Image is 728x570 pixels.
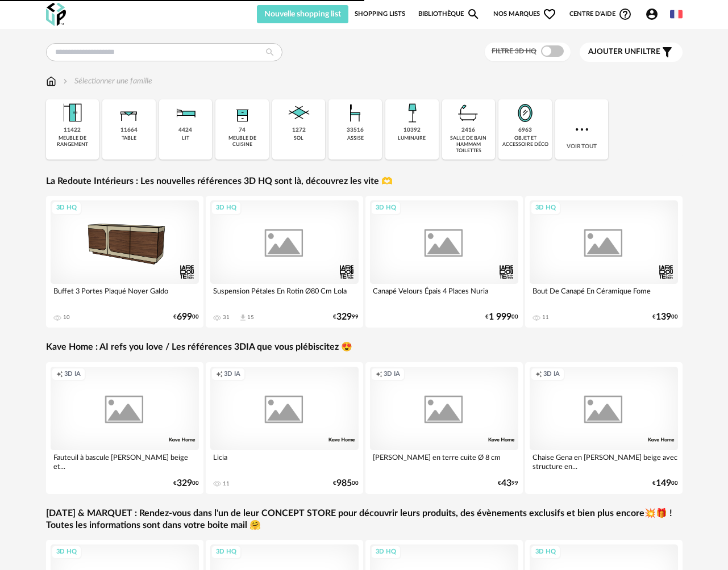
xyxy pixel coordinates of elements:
img: fr [670,8,683,20]
a: Shopping Lists [355,5,405,23]
div: Licia [210,450,359,473]
span: 699 [177,313,192,321]
span: 139 [656,313,671,321]
div: 11664 [120,127,138,134]
span: Creation icon [376,370,382,379]
div: 11 [223,480,230,487]
div: 3D HQ [371,201,401,215]
div: € 99 [333,313,359,321]
div: € 00 [485,313,518,321]
div: 3D HQ [530,201,561,215]
button: Nouvelle shopping list [257,5,349,23]
div: objet et accessoire déco [502,135,548,148]
a: 3D HQ Buffet 3 Portes Plaqué Noyer Galdo 10 €69900 [46,196,203,328]
span: 1 999 [489,313,511,321]
span: Help Circle Outline icon [618,7,632,21]
span: filtre [588,47,660,57]
div: 3D HQ [530,545,561,559]
span: Heart Outline icon [543,7,556,21]
div: salle de bain hammam toilettes [446,135,492,154]
div: luminaire [398,135,426,141]
div: € 99 [498,480,518,487]
div: 3D HQ [51,545,82,559]
div: Chaise Gena en [PERSON_NAME] beige avec structure en... [530,450,678,473]
span: Centre d'aideHelp Circle Outline icon [569,7,633,21]
span: 3D IA [224,370,240,379]
img: Luminaire.png [398,99,426,127]
div: Buffet 3 Portes Plaqué Noyer Galdo [51,284,199,307]
img: Salle%20de%20bain.png [455,99,482,127]
img: Rangement.png [228,99,256,127]
div: Sélectionner une famille [61,76,152,87]
span: 3D IA [543,370,560,379]
a: Creation icon 3D IA Licia 11 €98500 [206,362,363,494]
div: lit [182,135,189,141]
div: € 00 [652,480,678,487]
div: Fauteuil à bascule [PERSON_NAME] beige et... [51,450,199,473]
div: assise [347,135,364,141]
a: BibliothèqueMagnify icon [418,5,481,23]
img: OXP [46,3,66,26]
div: 31 [223,314,230,321]
a: Creation icon 3D IA [PERSON_NAME] en terre cuite Ø 8 cm €4399 [365,362,523,494]
div: 74 [239,127,246,134]
a: La Redoute Intérieurs : Les nouvelles références 3D HQ sont là, découvrez les vite 🫶 [46,175,393,187]
span: Account Circle icon [645,7,664,21]
div: 1272 [292,127,306,134]
div: 3D HQ [211,201,242,215]
span: Creation icon [56,370,63,379]
div: meuble de cuisine [219,135,265,148]
a: Creation icon 3D IA Fauteuil à bascule [PERSON_NAME] beige et... €32900 [46,362,203,494]
span: 329 [177,480,192,487]
div: 3D HQ [51,201,82,215]
span: Nos marques [493,5,557,23]
img: Miroir.png [511,99,539,127]
div: € 00 [173,313,199,321]
span: Creation icon [216,370,223,379]
span: Creation icon [535,370,542,379]
img: more.7b13dc1.svg [573,120,591,139]
div: Bout De Canapé En Céramique Fome [530,284,678,307]
img: Sol.png [285,99,313,127]
img: svg+xml;base64,PHN2ZyB3aWR0aD0iMTYiIGhlaWdodD0iMTYiIHZpZXdCb3g9IjAgMCAxNiAxNiIgZmlsbD0ibm9uZSIgeG... [61,76,70,87]
div: Voir tout [555,99,609,160]
div: 3D HQ [211,545,242,559]
span: 149 [656,480,671,487]
img: svg+xml;base64,PHN2ZyB3aWR0aD0iMTYiIGhlaWdodD0iMTciIHZpZXdCb3g9IjAgMCAxNiAxNyIgZmlsbD0ibm9uZSIgeG... [46,76,56,87]
span: Filter icon [660,45,674,59]
span: Magnify icon [467,7,480,21]
div: Canapé Velours Épais 4 Places Nuria [370,284,518,307]
div: € 00 [173,480,199,487]
span: Account Circle icon [645,7,659,21]
div: 33516 [347,127,364,134]
a: Creation icon 3D IA Chaise Gena en [PERSON_NAME] beige avec structure en... €14900 [525,362,683,494]
div: € 00 [333,480,359,487]
span: 985 [336,480,352,487]
div: 10392 [403,127,421,134]
div: [PERSON_NAME] en terre cuite Ø 8 cm [370,450,518,473]
img: Literie.png [172,99,199,127]
div: meuble de rangement [49,135,96,148]
div: 15 [247,314,254,321]
img: Meuble%20de%20rangement.png [59,99,86,127]
a: 3D HQ Canapé Velours Épais 4 Places Nuria €1 99900 [365,196,523,328]
div: table [122,135,136,141]
div: 11422 [64,127,81,134]
a: 3D HQ Suspension Pétales En Rotin Ø80 Cm Lola 31 Download icon 15 €32999 [206,196,363,328]
div: Suspension Pétales En Rotin Ø80 Cm Lola [210,284,359,307]
span: 43 [501,480,511,487]
div: 3D HQ [371,545,401,559]
span: Filtre 3D HQ [492,48,536,55]
span: 3D IA [384,370,400,379]
div: 6963 [518,127,532,134]
span: Ajouter un [588,48,636,56]
img: Assise.png [342,99,369,127]
span: Nouvelle shopping list [264,10,341,18]
div: € 00 [652,313,678,321]
div: 2416 [461,127,475,134]
span: Download icon [239,313,247,322]
a: [DATE] & MARQUET : Rendez-vous dans l'un de leur CONCEPT STORE pour découvrir leurs produits, des... [46,508,683,531]
span: 329 [336,313,352,321]
span: 3D IA [64,370,81,379]
div: 11 [542,314,549,321]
